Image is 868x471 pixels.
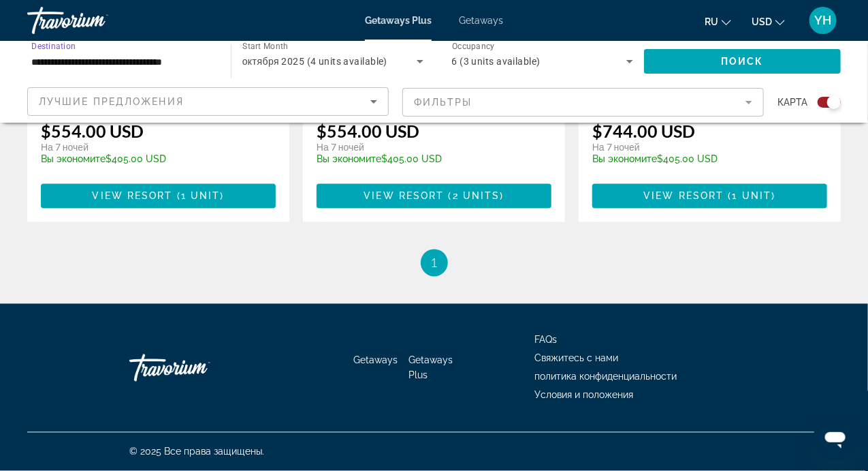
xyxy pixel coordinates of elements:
p: $405.00 USD [317,153,455,164]
span: Start Month [242,42,288,52]
span: YH [815,14,832,27]
span: карта [777,93,807,112]
a: Travorium [27,3,163,38]
span: © 2025 Все права защищены. [129,446,264,457]
p: На 7 ночей [41,141,180,153]
a: Getaways Plus [408,355,453,381]
span: Поиск [721,56,764,67]
span: Лучшие предложения [39,96,184,107]
span: ru [705,16,718,27]
button: User Menu [805,6,841,35]
iframe: Button to launch messaging window [814,416,857,460]
span: USD [752,16,772,27]
mat-select: Sort by [39,93,377,110]
span: View Resort [92,191,172,202]
span: Вы экономите [41,153,106,164]
p: $405.00 USD [592,153,736,164]
span: 1 unit [733,191,772,202]
span: ( ) [445,191,504,202]
button: Change currency [752,12,785,31]
p: $405.00 USD [41,153,180,164]
p: $744.00 USD [592,121,695,141]
p: На 7 ночей [592,141,736,153]
button: View Resort(2 units) [317,184,551,209]
a: Условия и положения [534,390,633,401]
a: Getaways [459,15,503,26]
a: Travorium [129,348,266,389]
a: Свяжитесь с нами [534,353,618,364]
button: View Resort(1 unit) [41,184,276,209]
span: Occupancy [452,42,495,52]
span: View Resort [364,191,444,202]
span: Destination [31,42,76,51]
p: На 7 ночей [317,141,455,153]
button: Change language [705,12,731,31]
span: Вы экономите [317,153,381,164]
span: 6 (3 units available) [452,56,541,67]
span: 1 unit [181,191,221,202]
span: View Resort [643,191,724,202]
p: $554.00 USD [41,121,144,141]
span: ( ) [724,191,776,202]
a: политика конфиденциальности [534,371,677,382]
a: FAQs [534,335,557,346]
span: Вы экономите [592,153,657,164]
span: октября 2025 (4 units available) [242,56,387,67]
button: View Resort(1 unit) [592,184,827,209]
button: Поиск [644,49,841,74]
p: $554.00 USD [317,121,419,141]
nav: Pagination [27,249,841,277]
button: Filter [402,87,764,117]
a: Getaways [353,355,398,366]
span: 2 units [453,191,500,202]
span: ( ) [173,191,225,202]
span: 1 [431,256,438,271]
a: Getaways Plus [365,15,432,26]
